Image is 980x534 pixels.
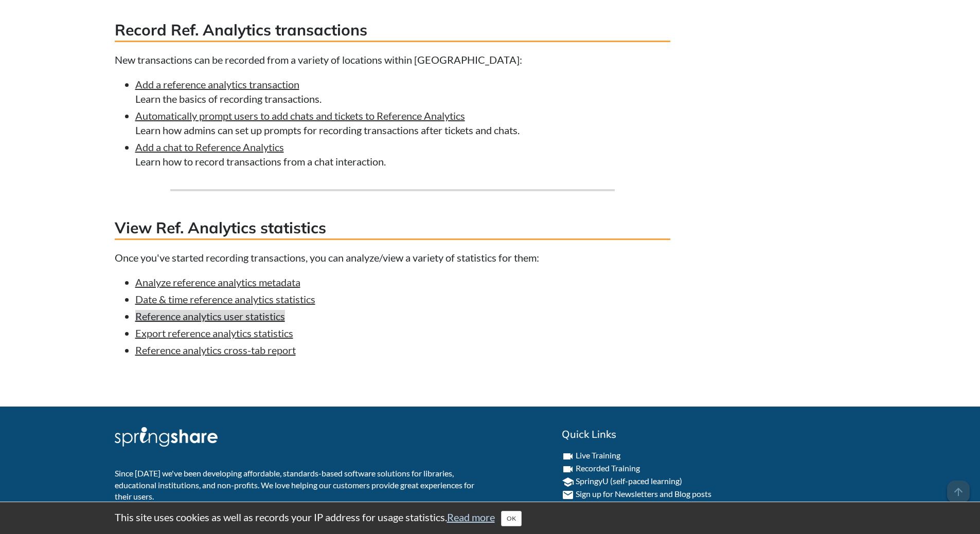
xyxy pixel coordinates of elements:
a: Live Training [576,450,620,460]
a: Export reference analytics statistics [135,327,293,339]
a: Reference analytics cross-tab report [135,344,296,356]
button: Close [501,511,522,526]
a: Date & time reference analytics statistics [135,293,315,305]
img: Springshare [115,427,218,447]
a: Sign up for Newsletters and Blog posts [576,489,711,499]
a: Read more [447,511,495,523]
a: arrow_upward [947,482,970,494]
i: school [562,476,574,488]
li: Learn how admins can set up prompts for recording transactions after tickets and chats. [135,108,670,137]
a: Add a reference analytics transaction [135,78,299,90]
p: Once you've started recording transactions, you can analyze/view a variety of statistics for them: [115,250,670,265]
i: email [562,489,574,501]
a: Recorded Training [576,463,640,473]
h2: Quick Links [562,427,866,441]
p: Since [DATE] we've been developing affordable, standards-based software solutions for libraries, ... [115,468,483,502]
i: videocam [562,463,574,475]
a: Automatically prompt users to add chats and tickets to Reference Analytics [135,109,465,122]
li: Learn how to record transactions from a chat interaction. [135,140,670,169]
a: SpringyU (self-paced learning) [576,476,682,486]
li: Learn the basics of recording transactions. [135,77,670,106]
h3: View Ref. Analytics statistics [115,217,670,240]
p: New transactions can be recorded from a variety of locations within [GEOGRAPHIC_DATA]: [115,52,670,67]
i: videocam [562,450,574,463]
div: This site uses cookies as well as records your IP address for usage statistics. [104,510,876,526]
a: Analyze reference analytics metadata [135,276,300,288]
a: Reference analytics user statistics [135,310,285,322]
span: arrow_upward [947,481,970,503]
a: Add a chat to Reference Analytics [135,141,284,153]
h3: Record Ref. Analytics transactions [115,19,670,42]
